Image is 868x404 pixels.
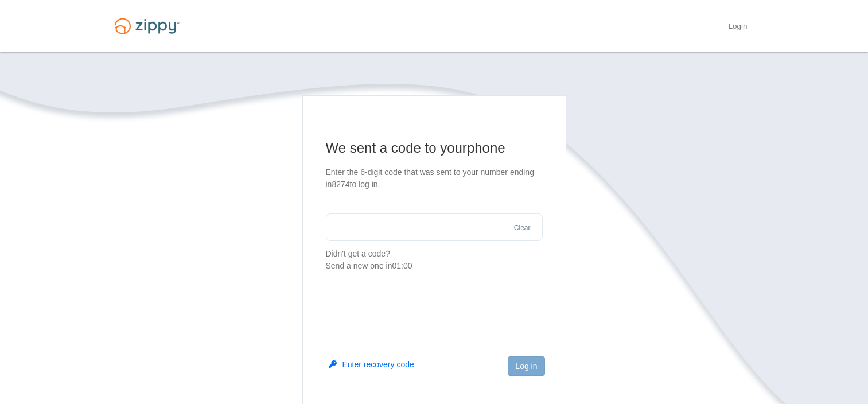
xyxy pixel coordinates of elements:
[511,223,534,234] button: Clear
[326,139,543,157] h1: We sent a code to your phone
[326,260,543,272] div: Send a new one in 01:00
[728,22,747,33] a: Login
[329,359,414,370] button: Enter recovery code
[326,166,543,191] p: Enter the 6-digit code that was sent to your number ending in 8274 to log in.
[107,13,186,40] img: Logo
[508,356,544,376] button: Log in
[326,248,543,272] p: Didn't get a code?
